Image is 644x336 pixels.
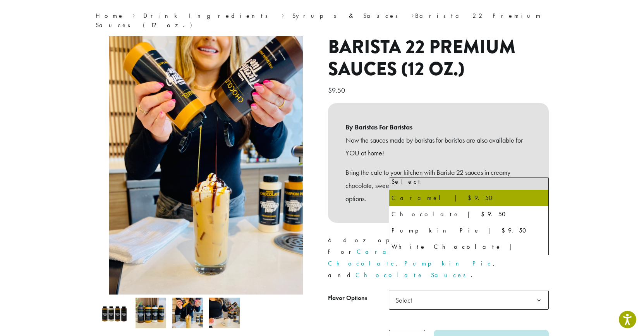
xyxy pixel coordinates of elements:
bdi: 9.50 [328,86,347,95]
img: Barista 22 Premium Sauces (12 oz.) - Image 3 [172,298,203,328]
div: Pumpkin Pie | $9.50 [392,225,546,236]
span: $ [328,86,332,95]
span: › [411,9,414,21]
p: Now the sauces made by baristas for baristas are also available for YOU at home! [345,134,531,160]
p: 64 oz options are available for , , , and . [328,234,549,281]
li: Select [389,174,548,190]
a: Caramel [357,248,412,256]
span: › [282,9,284,21]
nav: Breadcrumb [96,11,549,30]
h1: Barista 22 Premium Sauces (12 oz.) [328,36,549,81]
span: Select [392,293,420,308]
label: Flavor Options [328,293,389,304]
p: Bring the cafe to your kitchen with Barista 22 sauces in creamy chocolate, sweet white chocolate,... [345,166,531,205]
b: By Baristas For Baristas [345,121,531,134]
div: White Chocolate | $9.50 [392,241,546,264]
span: Select [389,291,549,310]
div: Caramel | $9.50 [392,192,546,204]
a: White Chocolate [328,248,455,267]
img: Barista 22 Premium Sauces (12 oz.) - Image 4 [209,298,240,328]
a: Syrups & Sauces [292,12,403,20]
span: › [132,9,135,21]
img: B22 12 oz sauces line up [136,298,166,328]
a: Drink Ingredients [143,12,273,20]
img: Barista 22 12 oz Sauces - All Flavors [99,298,129,328]
a: Pumpkin Pie [404,259,493,267]
div: Chocolate | $9.50 [392,208,546,220]
a: Home [96,12,124,20]
a: Chocolate Sauces [355,271,471,279]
